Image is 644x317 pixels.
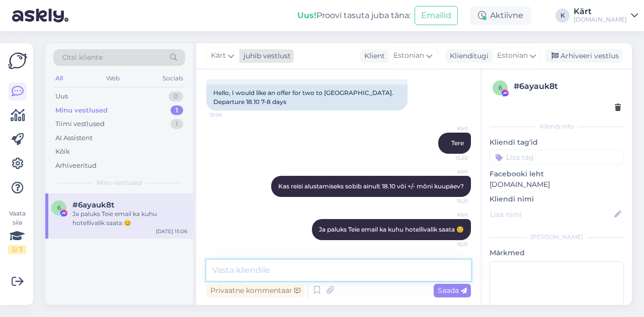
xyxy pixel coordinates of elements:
span: Kärt [430,125,468,132]
div: Socials [160,72,185,85]
p: [DOMAIN_NAME] [490,179,624,190]
div: Klient [360,51,385,61]
div: All [53,72,65,85]
div: 0 [169,91,183,101]
div: AI Assistent [55,133,93,143]
b: Uus! [297,11,316,20]
div: K [555,9,570,23]
span: 15:06 [209,111,247,119]
div: Tiimi vestlused [55,119,105,129]
span: Otsi kliente [62,52,103,63]
input: Lisa tag [490,150,624,165]
a: Kärt[DOMAIN_NAME] [574,8,638,24]
div: 1 [171,105,183,116]
div: [PERSON_NAME] [490,233,624,242]
span: Tere [451,139,464,147]
div: Privaatne kommentaar [206,284,304,297]
p: Kliendi nimi [490,194,624,204]
span: Estonian [393,50,424,61]
span: 15:20 [430,154,468,162]
input: Lisa nimi [490,209,612,220]
div: Web [104,72,122,85]
span: 6 [57,204,61,212]
div: # 6ayauk8t [514,80,621,92]
span: Ja paluks Teie email ka kuhu hotellivalik saata 😊 [319,226,464,233]
div: Vaata siia [8,209,26,254]
p: Facebooki leht [490,169,624,179]
span: Kärt [430,211,468,219]
span: Kärt [430,168,468,175]
span: 15:21 [430,197,468,205]
div: Uus [55,91,68,101]
span: Minu vestlused [97,178,142,187]
button: Emailid [415,6,458,25]
p: Märkmed [490,248,624,258]
p: Kliendi tag'id [490,137,624,148]
div: Minu vestlused [55,105,108,116]
span: 6 [499,84,502,91]
span: 15:21 [430,241,468,248]
span: Saada [438,286,467,295]
div: Kärt [574,8,627,16]
div: [DATE] 15:06 [156,228,187,235]
span: Estonian [497,50,528,61]
div: Hello, I would like an offer for two to [GEOGRAPHIC_DATA]. Departure 18.10 7-8 days [206,84,408,111]
span: Kas reisi alustamiseks sobib ainult 18.10 või +/- mõni kuupäev? [278,182,464,190]
div: [DOMAIN_NAME] [574,16,627,24]
div: Ja paluks Teie email ka kuhu hotellivalik saata 😊 [72,209,187,228]
div: 1 [171,119,183,129]
div: juhib vestlust [239,51,291,61]
span: #6ayauk8t [72,200,114,209]
div: Arhiveeritud [55,161,97,171]
div: Kliendi info [490,122,624,131]
div: Proovi tasuta juba täna: [297,10,411,22]
div: Kõik [55,147,70,157]
div: 2 / 3 [8,245,26,254]
div: Aktiivne [470,7,531,25]
div: Klienditugi [446,51,489,61]
span: Kärt [211,50,226,61]
div: Arhiveeri vestlus [545,49,623,63]
img: Askly Logo [8,51,27,70]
